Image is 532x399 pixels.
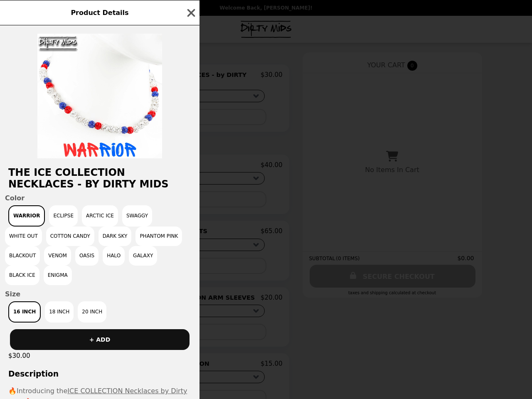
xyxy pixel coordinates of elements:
[5,194,195,202] span: Color
[5,266,39,285] button: BLACK ICE
[10,329,190,350] button: + ADD
[5,227,42,246] button: White Out
[5,246,40,266] button: Blackout
[8,301,41,323] button: 16 INCH
[45,301,74,323] button: 18 INCH
[46,227,94,246] button: Cotton Candy
[44,266,72,285] button: ENIGMA
[99,227,132,246] button: Dark Sky
[75,246,99,266] button: OASIS
[129,246,157,266] button: GALAXY
[78,301,106,323] button: 20 INCH
[8,205,45,227] button: Warrior
[5,290,195,298] span: Size
[37,34,162,158] img: Warrior / 16 INCH
[82,205,118,227] button: Arctic Ice
[49,205,78,227] button: ECLIPSE
[71,9,128,17] span: Product Details
[135,227,182,246] button: Phantom Pink
[44,246,71,266] button: VENOM
[122,205,152,227] button: Swaggy
[103,246,125,266] button: HALO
